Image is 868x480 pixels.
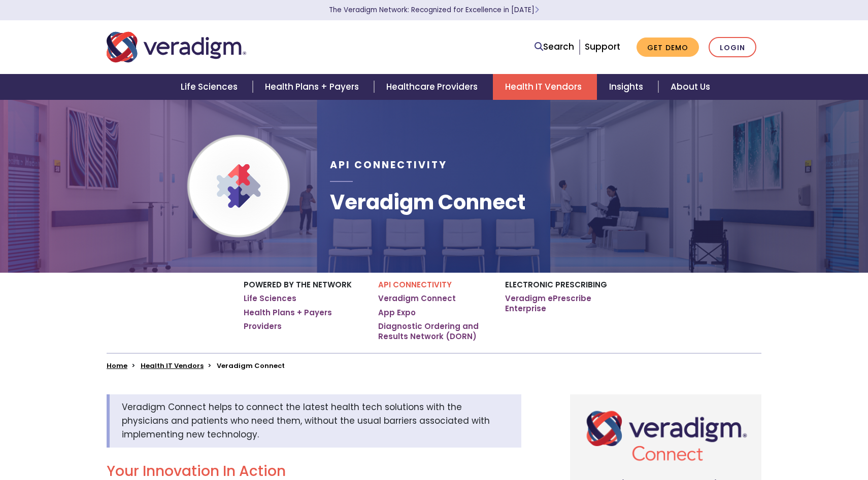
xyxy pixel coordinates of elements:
a: The Veradigm Network: Recognized for Excellence in [DATE]Learn More [329,5,539,15]
a: Search [535,40,574,54]
a: Support [585,41,620,53]
a: App Expo [378,308,416,318]
a: Diagnostic Ordering and Results Network (DORN) [378,321,490,341]
a: About Us [658,74,722,100]
img: Veradigm Connect [578,402,753,469]
a: Login [709,37,756,58]
a: Veradigm ePrescribe Enterprise [505,293,624,313]
a: Providers [244,321,282,331]
a: Insights [597,74,658,100]
a: Health IT Vendors [141,361,204,371]
a: Healthcare Providers [374,74,493,100]
a: Health Plans + Payers [244,308,332,318]
a: Home [107,361,127,371]
h1: Veradigm Connect [330,190,525,214]
span: Learn More [535,5,539,15]
a: Life Sciences [244,293,296,304]
span: API Connectivity [330,158,447,172]
span: Veradigm Connect helps to connect the latest health tech solutions with the physicians and patien... [122,401,490,440]
a: Get Demo [637,38,699,57]
a: Veradigm Connect [378,293,456,304]
a: Life Sciences [169,74,253,100]
img: Veradigm logo [107,30,246,64]
h2: Your Innovation In Action [107,463,521,480]
a: Health Plans + Payers [253,74,374,100]
a: Health IT Vendors [493,74,597,100]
